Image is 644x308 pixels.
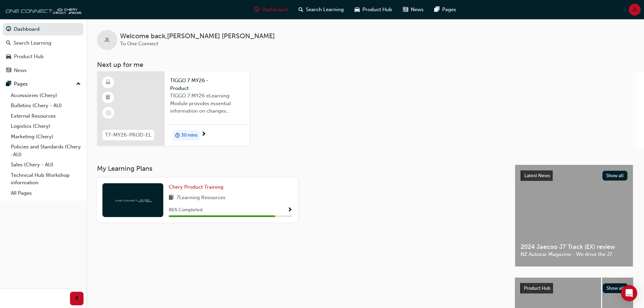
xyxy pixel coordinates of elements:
a: Bulletins (Chery - AU) [8,100,84,111]
a: Policies and Standards (Chery -AU) [8,142,84,160]
a: Chery Product Training [169,183,226,191]
span: next-icon [201,132,206,138]
a: Dashboard [3,23,84,35]
span: news-icon [403,5,408,14]
span: Product Hub [362,6,392,14]
a: News [3,64,84,77]
button: Show Progress [287,206,292,214]
a: search-iconSearch Learning [293,3,349,17]
span: NZ Autocar Magazine - We drive the J7. [521,251,627,258]
span: pages-icon [6,81,11,87]
span: JL [104,36,110,44]
a: Accessories (Chery) [8,90,84,101]
a: Logistics (Chery) [8,121,84,132]
a: T7-MY26-PROD-ELTIGGO 7 MY26 - ProductTIGGO 7 MY26 eLearning Module provides essential information... [97,71,249,146]
h3: My Learning Plans [97,165,504,172]
span: prev-icon [74,294,79,303]
a: Search Learning [3,37,84,49]
div: Pages [14,80,28,88]
span: Search Learning [306,6,344,14]
span: Pages [442,6,456,14]
button: Show all [603,283,628,293]
span: learningRecordVerb_NONE-icon [105,110,112,116]
a: Latest NewsShow all [521,170,627,181]
span: 30 mins [181,132,197,139]
a: Latest NewsShow all2024 Jaecoo J7 Track (EX) reviewNZ Autocar Magazine - We drive the J7. [515,165,633,267]
img: oneconnect [3,3,81,16]
a: Product Hub [3,50,84,63]
span: learningResourceType_ELEARNING-icon [106,78,111,87]
div: Open Intercom Messenger [621,285,637,301]
span: booktick-icon [106,93,111,102]
span: Welcome back , [PERSON_NAME] [PERSON_NAME] [120,32,275,40]
button: JL [629,4,641,16]
span: News [411,6,424,14]
span: duration-icon [175,131,180,140]
button: Pages [3,78,84,90]
span: Latest News [524,173,550,179]
div: Product Hub [14,53,44,61]
span: Chery Product Training [169,184,223,190]
span: To One Connect [120,41,158,47]
img: oneconnect [114,197,151,203]
span: book-icon [169,194,174,202]
span: guage-icon [254,5,259,14]
a: Technical Hub Workshop information [8,170,84,188]
span: search-icon [6,40,11,46]
span: search-icon [299,5,303,14]
div: News [14,67,27,74]
span: 2024 Jaecoo J7 Track (EX) review [521,243,627,251]
span: Dashboard [262,6,288,14]
span: news-icon [6,68,11,74]
div: Search Learning [14,39,51,47]
span: JL [632,6,638,14]
a: pages-iconPages [429,3,461,17]
span: 86 % Completed [169,206,202,214]
span: pages-icon [434,5,439,14]
a: All Pages [8,188,84,198]
button: Show all [602,171,628,181]
span: up-icon [76,80,81,89]
span: car-icon [355,5,360,14]
a: news-iconNews [398,3,429,17]
span: TIGGO 7 MY26 eLearning Module provides essential information on changes introduced with the new M... [170,92,244,115]
span: 7 Learning Resources [176,194,225,202]
span: Product Hub [524,285,550,291]
a: car-iconProduct Hub [349,3,398,17]
button: DashboardSearch LearningProduct HubNews [3,22,84,78]
span: T7-MY26-PROD-EL [105,131,151,139]
a: Marketing (Chery) [8,132,84,142]
span: guage-icon [6,26,11,32]
span: Show Progress [287,207,292,213]
span: car-icon [6,54,11,60]
a: External Resources [8,111,84,121]
span: TIGGO 7 MY26 - Product [170,77,244,92]
a: Product HubShow all [520,283,628,294]
a: Sales (Chery - AU) [8,160,84,170]
a: guage-iconDashboard [249,3,293,17]
h3: Next up for me [86,61,644,69]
